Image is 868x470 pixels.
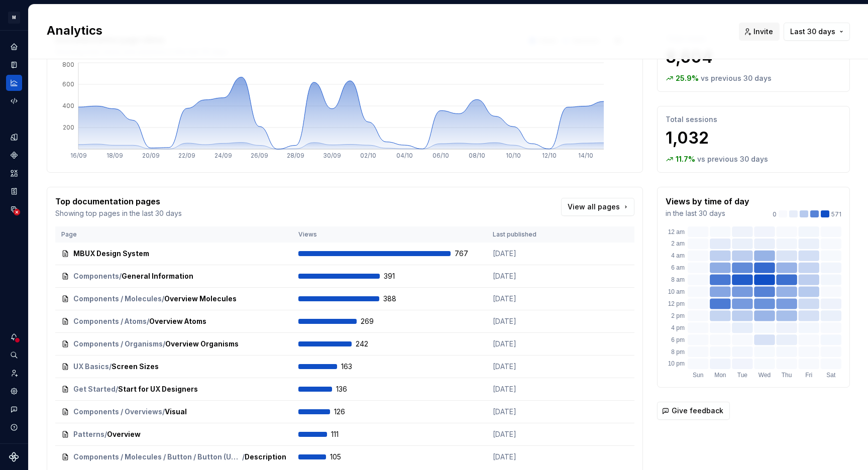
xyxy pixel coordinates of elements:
[542,152,557,159] tspan: 12/10
[6,57,22,73] a: Documentation
[165,407,187,417] span: Visual
[672,406,723,416] span: Give feedback
[671,336,685,343] text: 6 pm
[773,210,841,218] div: 571
[6,129,22,145] div: Design tokens
[493,384,568,394] p: [DATE]
[432,152,449,159] tspan: 06/10
[455,249,481,259] span: 767
[149,316,206,326] span: Overview Atoms
[666,208,749,218] p: in the last 30 days
[753,27,773,37] span: Invite
[6,383,22,399] a: Settings
[6,183,22,199] a: Storybook stories
[805,372,812,379] text: Fri
[330,452,356,462] span: 105
[493,407,568,417] p: [DATE]
[331,429,357,439] span: 111
[118,384,198,394] span: Start for UX Designers
[360,152,376,159] tspan: 02/10
[142,152,160,159] tspan: 20/09
[666,195,749,207] p: Views by time of day
[739,23,780,41] button: Invite
[73,294,162,304] span: Components / Molecules
[165,339,239,349] span: Overview Organisms
[493,294,568,304] p: [DATE]
[251,152,268,159] tspan: 26/09
[70,152,87,159] tspan: 16/09
[356,339,382,349] span: 242
[671,264,685,271] text: 6 am
[62,61,74,68] tspan: 800
[671,240,685,247] text: 2 am
[214,152,232,159] tspan: 24/09
[668,228,685,236] text: 12 am
[737,372,748,379] text: Tue
[9,452,19,462] svg: Supernova Logo
[287,152,304,159] tspan: 28/09
[493,271,568,281] p: [DATE]
[493,339,568,349] p: [DATE]
[561,198,634,216] a: View all pages
[178,152,195,159] tspan: 22/09
[73,429,104,439] span: Patterns
[506,152,521,159] tspan: 10/10
[697,154,768,164] p: vs previous 30 days
[104,429,107,439] span: /
[245,452,286,462] span: Description
[147,316,149,326] span: /
[384,271,410,281] span: 391
[292,226,487,243] th: Views
[671,312,685,319] text: 2 pm
[6,401,22,417] button: Contact support
[826,372,836,379] text: Sat
[2,7,26,28] button: M
[6,93,22,109] a: Code automation
[47,23,727,39] h2: Analytics
[6,201,22,217] a: Data sources
[73,339,163,349] span: Components / Organisms
[73,249,149,259] span: MBUX Design System
[666,114,841,125] p: Total sessions
[469,152,485,159] tspan: 08/10
[336,384,362,394] span: 136
[6,39,22,55] a: Home
[671,276,685,283] text: 8 am
[107,429,141,439] span: Overview
[6,165,22,181] a: Assets
[163,339,165,349] span: /
[6,75,22,91] a: Analytics
[668,360,685,367] text: 10 pm
[119,271,122,281] span: /
[334,407,360,417] span: 126
[493,249,568,259] p: [DATE]
[242,452,245,462] span: /
[341,362,367,372] span: 163
[714,372,726,379] text: Mon
[671,252,685,259] text: 4 am
[164,294,237,304] span: Overview Molecules
[676,73,699,83] p: 25.9 %
[383,294,409,304] span: 388
[657,402,730,420] button: Give feedback
[493,429,568,439] p: [DATE]
[6,347,22,363] button: Search ⌘K
[6,147,22,163] a: Components
[487,226,574,243] th: Last published
[668,300,685,307] text: 12 pm
[6,365,22,381] a: Invite team
[73,271,119,281] span: Components
[55,226,292,243] th: Page
[676,154,695,164] p: 11.7 %
[73,384,116,394] span: Get Started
